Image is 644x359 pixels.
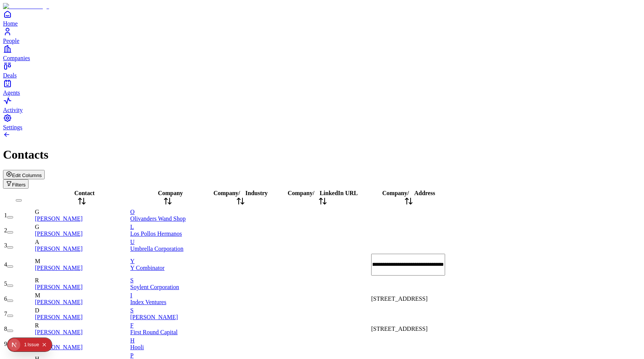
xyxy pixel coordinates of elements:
[35,337,129,344] div: G
[130,322,205,329] div: F
[35,299,83,305] a: [PERSON_NAME]
[4,261,7,268] span: 4
[371,326,427,332] span: [STREET_ADDRESS]
[130,314,178,320] span: [PERSON_NAME]
[158,190,183,196] span: Company
[35,292,129,299] div: M
[35,239,129,245] div: A
[130,322,205,335] a: FFirst Round Capital
[3,3,49,10] img: Item Brain Logo
[130,239,205,252] a: UUmbrella Corporation
[130,344,144,350] span: Hooli
[35,314,83,320] a: [PERSON_NAME]
[130,277,205,290] a: SSoylent Corporation
[35,245,83,252] a: [PERSON_NAME]
[3,179,641,189] div: Open natural language filter
[3,10,641,27] a: Home
[3,44,641,61] a: Companies
[130,239,205,245] div: U
[130,299,166,305] span: Index Ventures
[4,326,7,332] span: 8
[35,209,129,215] div: G
[130,215,186,222] span: Olivanders Wand Shop
[130,352,205,359] div: P
[35,224,129,230] div: G
[130,245,184,252] span: Umbrella Corporation
[35,322,129,329] div: R
[3,114,641,130] a: Settings
[130,224,205,230] div: L
[130,230,182,237] span: Los Pollos Hermanos
[382,190,408,196] span: Company
[4,341,7,347] span: 9
[4,311,7,317] span: 7
[35,344,83,350] a: [PERSON_NAME]
[4,227,7,233] span: 2
[3,124,23,130] span: Settings
[3,179,29,189] button: Open natural language filter
[35,329,83,335] a: [PERSON_NAME]
[320,190,358,196] span: LinkedIn URL
[35,230,83,237] a: [PERSON_NAME]
[3,62,641,79] a: Deals
[130,258,205,271] a: YY Combinator
[130,292,205,299] div: I
[238,190,240,196] span: /
[3,107,23,113] span: Activity
[407,190,409,196] span: /
[130,292,205,305] a: IIndex Ventures
[4,212,7,218] span: 1
[35,277,129,284] div: R
[35,258,129,265] div: M
[130,307,205,320] a: S[PERSON_NAME]
[3,79,641,96] a: Agents
[130,337,205,344] div: H
[3,38,20,44] span: People
[130,209,205,215] div: O
[130,258,205,265] div: Y
[74,190,95,196] span: Contact
[3,72,17,79] span: Deals
[288,190,313,196] span: Company
[3,89,20,96] span: Agents
[214,190,239,196] span: Company
[130,224,205,237] a: LLos Pollos Hermanos
[35,265,83,271] a: [PERSON_NAME]
[4,295,7,302] span: 6
[3,20,18,27] span: Home
[3,148,641,162] h1: Contacts
[130,329,178,335] span: First Round Capital
[130,307,205,314] div: S
[35,284,83,290] a: [PERSON_NAME]
[414,190,435,196] span: Address
[3,170,45,179] button: Edit Columns
[4,242,7,248] span: 3
[313,190,314,196] span: /
[3,55,30,61] span: Companies
[130,209,205,222] a: OOlivanders Wand Shop
[3,27,641,44] a: People
[35,215,83,222] a: [PERSON_NAME]
[130,284,179,290] span: Soylent Corporation
[130,337,205,350] a: HHooli
[130,265,164,271] span: Y Combinator
[12,173,42,178] span: Edit Columns
[371,295,427,302] span: [STREET_ADDRESS]
[4,280,7,287] span: 5
[3,96,641,113] a: Activity
[35,307,129,314] div: D
[130,277,205,284] div: S
[245,190,268,196] span: Industry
